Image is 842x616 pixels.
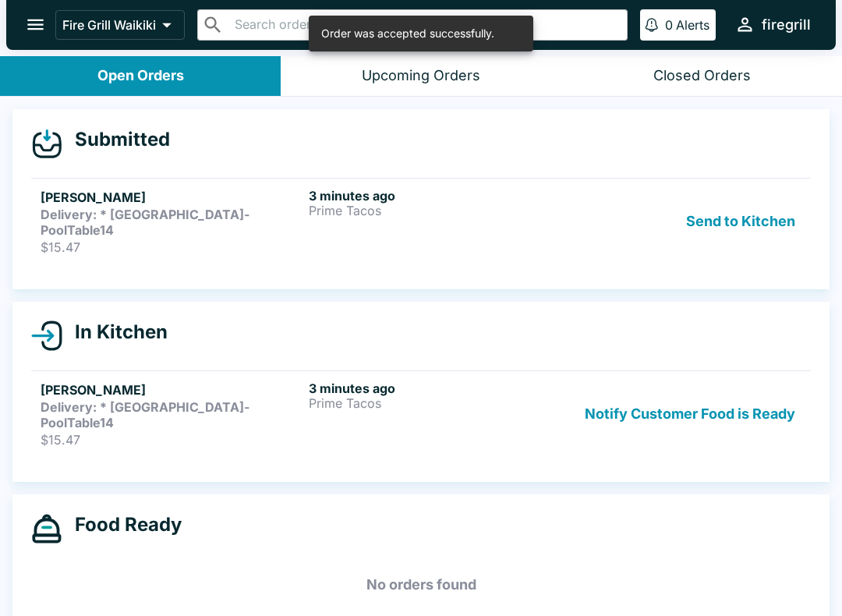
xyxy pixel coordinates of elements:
[97,67,184,85] div: Open Orders
[16,5,55,44] button: open drawer
[309,381,571,396] h6: 3 minutes ago
[41,239,302,255] p: $15.47
[230,14,621,36] input: Search orders by name or phone number
[728,8,817,41] button: firegrill
[41,381,302,399] h5: [PERSON_NAME]
[55,10,185,40] button: Fire Grill Waikiki
[41,188,302,207] h5: [PERSON_NAME]
[41,432,302,448] p: $15.47
[665,17,673,33] p: 0
[309,204,571,218] p: Prime Tacos
[41,399,249,430] strong: Delivery: * [GEOGRAPHIC_DATA]-PoolTable14
[680,188,801,255] button: Send to Kitchen
[309,188,571,204] h6: 3 minutes ago
[653,67,751,85] div: Closed Orders
[321,20,494,47] div: Order was accepted successfully.
[31,370,811,457] a: [PERSON_NAME]Delivery: * [GEOGRAPHIC_DATA]-PoolTable14$15.473 minutes agoPrime TacosNotify Custom...
[62,128,170,151] h4: Submitted
[578,381,801,448] button: Notify Customer Food is Ready
[62,320,168,344] h4: In Kitchen
[31,178,811,264] a: [PERSON_NAME]Delivery: * [GEOGRAPHIC_DATA]-PoolTable14$15.473 minutes agoPrime TacosSend to Kitchen
[309,396,571,410] p: Prime Tacos
[62,513,182,536] h4: Food Ready
[31,557,811,613] h5: No orders found
[41,207,249,238] strong: Delivery: * [GEOGRAPHIC_DATA]-PoolTable14
[62,17,156,33] p: Fire Grill Waikiki
[362,67,480,85] div: Upcoming Orders
[762,16,811,34] div: firegrill
[676,17,709,33] p: Alerts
